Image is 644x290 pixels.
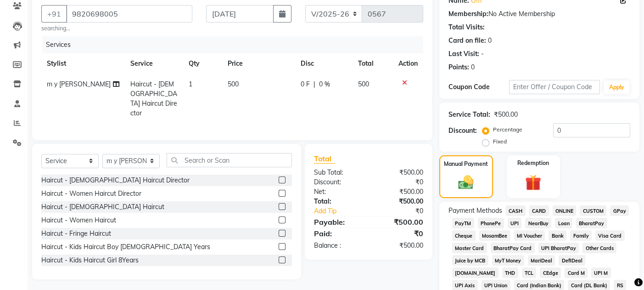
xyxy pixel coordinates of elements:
[454,174,478,192] img: _cash.svg
[358,80,369,88] span: 500
[189,80,192,88] span: 1
[314,80,315,89] span: |
[41,189,141,199] div: Haircut - Women Haircut Director
[514,230,545,241] span: MI Voucher
[580,205,606,216] span: CUSTOM
[570,230,592,241] span: Family
[222,53,295,74] th: Price
[529,205,549,216] span: CARD
[307,168,369,177] div: Sub Total:
[448,49,479,59] div: Last Visit:
[522,267,537,278] span: TCL
[41,242,210,252] div: Haircut - Kids Haircut Boy [DEMOGRAPHIC_DATA] Years
[314,154,335,164] span: Total
[379,206,430,216] div: ₹0
[479,230,510,241] span: MosamBee
[369,241,430,250] div: ₹500.00
[471,63,475,72] div: 0
[41,176,190,185] div: Haircut - [DEMOGRAPHIC_DATA] Haircut Director
[488,36,492,45] div: 0
[610,205,629,216] span: GPay
[591,267,611,278] span: UPI M
[508,218,522,228] span: UPI
[493,125,522,134] label: Percentage
[565,267,588,278] span: Card M
[307,241,369,250] div: Balance :
[452,243,487,253] span: Master Card
[517,159,549,167] label: Redemption
[228,80,239,88] span: 500
[369,168,430,177] div: ₹500.00
[369,216,430,227] div: ₹500.00
[393,53,423,74] th: Action
[448,63,469,72] div: Points:
[307,228,369,239] div: Paid:
[509,80,600,94] input: Enter Offer / Coupon Code
[301,80,310,89] span: 0 F
[448,9,630,19] div: No Active Membership
[452,255,488,266] span: Juice by MCB
[538,243,579,253] span: UPI BharatPay
[448,126,477,136] div: Discount:
[448,23,485,32] div: Total Visits:
[183,53,222,74] th: Qty
[353,53,393,74] th: Total
[369,228,430,239] div: ₹0
[492,255,524,266] span: MyT Money
[42,36,430,53] div: Services
[493,137,507,146] label: Fixed
[125,53,184,74] th: Service
[448,9,488,19] div: Membership:
[448,82,509,92] div: Coupon Code
[369,197,430,206] div: ₹500.00
[448,36,486,45] div: Card on file:
[520,173,546,193] img: _gift.svg
[549,230,566,241] span: Bank
[448,206,502,216] span: Payment Methods
[307,197,369,206] div: Total:
[66,5,192,23] input: Search by Name/Mobile/Email/Code
[478,218,504,228] span: PhonePe
[555,218,572,228] span: Loan
[369,187,430,197] div: ₹500.00
[452,218,474,228] span: PayTM
[448,110,490,119] div: Service Total:
[41,5,67,23] button: +91
[319,80,330,89] span: 0 %
[559,255,585,266] span: DefiDeal
[167,153,292,167] input: Search or Scan
[502,267,518,278] span: THD
[595,230,625,241] span: Visa Card
[41,216,116,225] div: Haircut - Women Haircut
[307,216,369,227] div: Payable:
[494,110,518,119] div: ₹500.00
[41,229,111,239] div: Haircut - Fringe Haircut
[307,187,369,197] div: Net:
[41,24,192,33] small: searching...
[307,177,369,187] div: Discount:
[41,256,139,265] div: Haircut - Kids Haircut Girl 8Years
[295,53,353,74] th: Disc
[369,177,430,187] div: ₹0
[553,205,577,216] span: ONLINE
[41,202,164,212] div: Haircut - [DEMOGRAPHIC_DATA] Haircut
[307,206,379,216] a: Add Tip
[452,230,476,241] span: Cheque
[525,218,551,228] span: NearBuy
[540,267,561,278] span: CEdge
[528,255,555,266] span: MariDeal
[576,218,607,228] span: BharatPay
[444,160,488,168] label: Manual Payment
[481,49,484,59] div: -
[41,53,125,74] th: Stylist
[582,243,616,253] span: Other Cards
[604,80,630,94] button: Apply
[47,80,111,88] span: m y [PERSON_NAME]
[491,243,535,253] span: BharatPay Card
[130,80,177,117] span: Haircut - [DEMOGRAPHIC_DATA] Haircut Director
[506,205,526,216] span: CASH
[452,267,498,278] span: [DOMAIN_NAME]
